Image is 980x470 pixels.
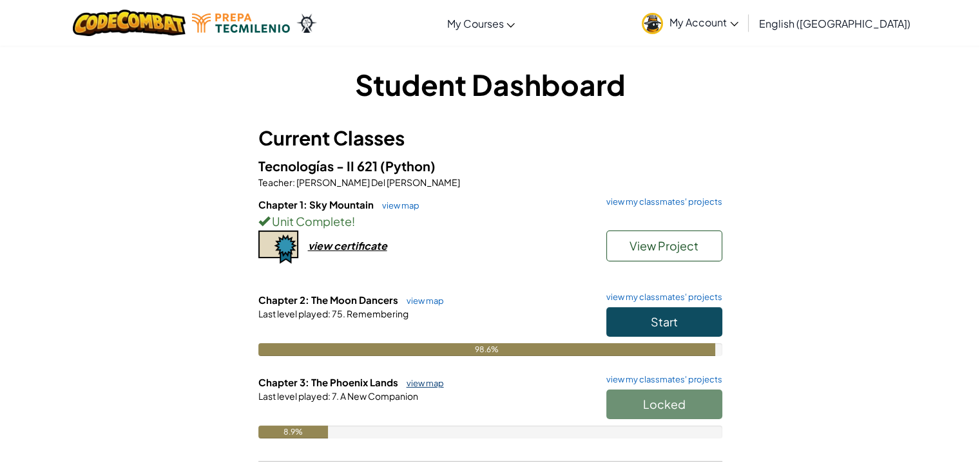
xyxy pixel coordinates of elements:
span: Last level played [258,390,328,402]
div: 98.6% [258,343,716,356]
div: view certificate [308,239,387,252]
span: English ([GEOGRAPHIC_DATA]) [759,17,910,30]
span: My Account [669,15,738,29]
span: Remembering [345,308,408,319]
a: My Account [635,3,745,43]
span: Tecnologías - II 621 [258,158,380,174]
a: view map [376,200,419,211]
span: (Python) [380,158,436,174]
a: view map [400,378,444,388]
span: : [293,176,295,188]
span: Chapter 1: Sky Mountain [258,198,376,211]
button: View Project [606,230,722,261]
a: view certificate [258,239,387,252]
span: 7. [331,390,339,402]
h3: Current Classes [258,124,722,153]
img: certificate-icon.png [258,230,298,264]
img: avatar [642,13,663,34]
h1: Student Dashboard [258,64,722,104]
div: 8.9% [258,426,328,438]
span: ! [352,214,355,229]
a: view map [400,296,444,306]
img: Ozaria [296,14,317,33]
a: view my classmates' projects [600,198,722,206]
span: View Project [629,238,698,253]
a: English ([GEOGRAPHIC_DATA]) [753,6,917,41]
span: Chapter 2: The Moon Dancers [258,294,400,306]
span: A New Companion [339,390,418,402]
span: Start [651,314,678,329]
a: view my classmates' projects [600,375,722,384]
span: Unit Complete [270,214,352,229]
a: view my classmates' projects [600,293,722,301]
span: : [328,308,331,319]
span: Last level played [258,308,328,319]
span: Teacher [258,176,293,188]
img: CodeCombat logo [73,10,186,36]
span: My Courses [447,17,503,30]
button: Start [606,307,722,337]
span: [PERSON_NAME] Del [PERSON_NAME] [295,176,460,188]
img: Tecmilenio logo [192,14,290,33]
a: My Courses [440,6,521,41]
span: 75. [331,308,345,319]
span: Chapter 3: The Phoenix Lands [258,376,400,388]
span: : [328,390,331,402]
